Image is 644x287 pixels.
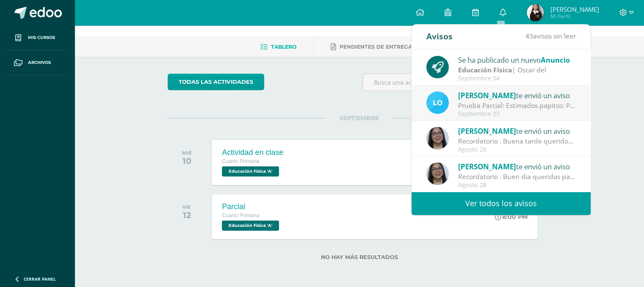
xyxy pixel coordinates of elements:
span: avisos sin leer [525,31,576,41]
span: Archivos [28,59,51,66]
a: Mis cursos [7,25,68,50]
span: 43 [525,31,533,41]
div: 12 [182,210,191,220]
div: te envió un aviso [458,161,576,172]
span: [PERSON_NAME] [458,126,516,136]
div: te envió un aviso [458,90,576,101]
div: Recordatorio : Buen dia queridos papitos y estudiantes les recuerdo que el día de hoy los estudia... [458,172,576,182]
div: Septiembre 04 [458,75,576,82]
span: Educación Física 'A' [222,221,279,231]
input: Busca una actividad próxima aquí... [363,74,550,91]
span: Mi Perfil [550,13,599,20]
span: [PERSON_NAME] [550,5,599,14]
div: VIE [182,204,191,210]
span: Tablero [271,44,296,50]
div: 10 [182,156,192,166]
strong: Educación Física [458,65,512,75]
a: Tablero [260,40,296,54]
span: Anuncio [541,55,570,65]
div: Avisos [426,25,453,48]
a: Ver todos los avisos [412,192,591,215]
span: Educación Física 'A' [222,166,279,177]
div: Agosto 28 [458,182,576,189]
div: Septiembre 03 [458,110,576,118]
img: bee59b59740755476ce24ece7b326715.png [426,91,449,114]
img: 90c3bb5543f2970d9a0839e1ce488333.png [426,163,449,185]
img: bdbe9fbc545928a0895864f4cc775521.png [527,4,544,21]
div: | Oscar del [458,65,576,75]
span: SEPTIEMBRE [326,114,392,122]
div: Recordatorio : Buena tarde queridos papitos, gracias por su asistencia el día de hoy en la corona... [458,136,576,146]
a: Archivos [7,50,68,75]
label: No hay más resultados [168,254,551,260]
span: Cuarto Primaria [222,158,259,164]
div: Se ha publicado un nuevo [458,54,576,65]
div: 8:00 PM [495,213,528,221]
span: Cerrar panel [24,276,56,282]
div: MIÉ [182,150,192,156]
span: Pendientes de entrega [340,44,412,50]
a: Pendientes de entrega [331,40,412,54]
span: Cuarto Primaria [222,212,259,218]
div: te envió un aviso [458,125,576,136]
div: Agosto 28 [458,146,576,153]
span: Mis cursos [28,34,55,41]
span: [PERSON_NAME] [458,162,516,171]
span: [PERSON_NAME] [458,91,516,100]
div: Actividad en clase [222,148,283,157]
div: Parcial [222,202,281,211]
a: todas las Actividades [168,74,264,90]
img: 90c3bb5543f2970d9a0839e1ce488333.png [426,127,449,149]
div: Prueba Parcial: Estimados papitos: Por este medio les informo que el día miércoles 9 se llevará a... [458,101,576,110]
